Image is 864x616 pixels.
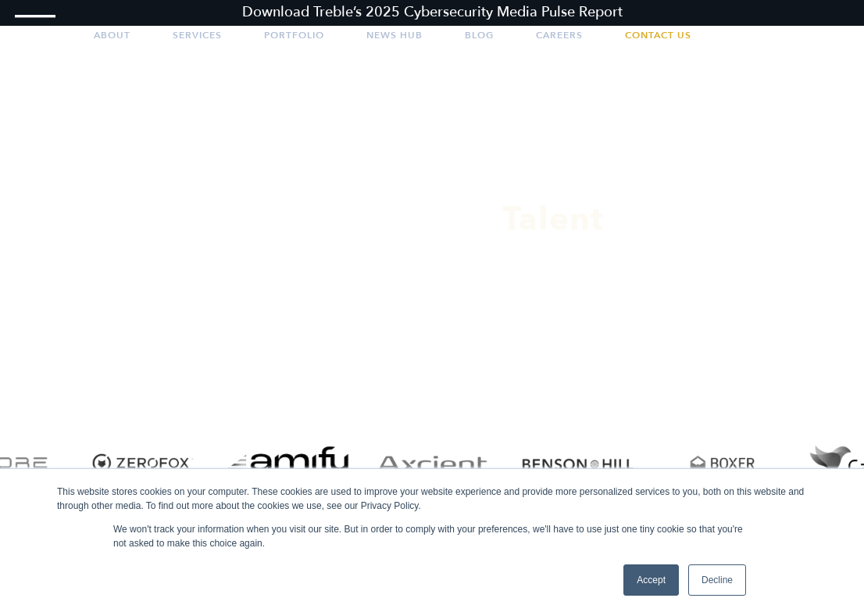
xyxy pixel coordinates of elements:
[366,16,423,55] a: News Hub
[509,432,646,500] a: Visit the Benson Hill website
[465,16,494,55] a: Blog
[173,16,222,55] a: Services
[509,432,646,495] img: Benson Hill logo
[625,16,691,55] a: Contact Us
[57,485,807,513] div: This website stores cookies on your computer. These cookies are used to improve your website expe...
[73,432,210,495] img: ZeroFox logo
[73,432,210,500] a: Visit the ZeroFox website
[536,16,583,55] a: Careers
[130,201,734,238] h3: PR That Drives
[113,522,751,550] p: We won't track your information when you visit our site. But in order to comply with your prefere...
[363,432,501,500] a: Visit the Axcient website
[654,432,791,495] img: Boxer logo
[654,432,791,500] a: Visit the Boxer website
[218,432,355,500] a: Visit the website
[363,432,501,495] img: Axcient logo
[94,16,130,55] a: About
[688,564,746,596] a: Decline
[502,197,604,242] span: Talent
[623,564,679,596] a: Accept
[264,16,324,55] a: Portfolio
[15,15,56,57] img: Treble logo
